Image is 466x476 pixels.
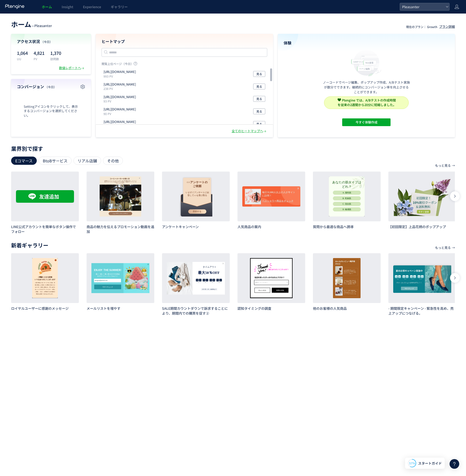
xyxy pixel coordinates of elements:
[104,112,138,116] p: 90 PV
[17,49,28,57] p: 1,064
[104,87,138,91] p: 238 PV
[338,98,396,107] span: Ptengine では、A/Bテストの作成時間 を従来の2週間から20分に短縮しました。
[253,84,265,89] button: 見る
[237,306,305,311] h3: 認知タイミングの調査
[104,99,138,103] p: 93 PV
[17,39,85,44] h4: アクセス状況
[256,108,262,114] span: 見る
[349,49,384,77] img: home_experience_onbo_jp-C5-EgdA0.svg
[452,161,455,170] p: →
[253,71,265,77] button: 見る
[39,157,72,165] div: BtoBサービス
[342,118,391,126] button: 今すぐ体験作成
[253,121,265,127] button: 見る
[11,157,37,165] div: Eコマース
[232,129,267,133] div: 全てのヒートマップへ
[34,23,52,28] span: Pleasanter
[323,80,410,94] p: ノーコードでページ編集、ポップアップ作成、A/Bテスト実施が数分でできます。継続的にコンバージョン率を向上させることができます。
[401,3,444,10] span: Pleasanter
[439,24,455,29] div: プラン詳細
[45,85,57,89] span: （今日）
[256,121,262,127] span: 見る
[418,461,442,466] span: スタートガイド
[102,39,267,44] h4: ヒートマップ
[17,104,85,118] span: Settingアイコンをクリックして、表示するコンバージョンを選択してください。
[104,120,136,124] p: https://pleasanter.org/purpose
[256,71,262,77] span: 見る
[435,161,451,170] p: もっと見る
[11,19,31,29] span: ホーム
[388,224,456,229] h3: 【初回限定】上品花柄のポップアップ
[11,224,79,234] h3: LINE公式アカウントを簡単なボタン操作でフォロー
[59,66,85,70] div: 数値レポートへ
[17,57,28,61] p: UU
[452,244,455,252] p: →
[435,244,451,252] p: もっと見る
[406,25,437,29] p: 現在のプラン： Growth
[103,157,123,165] div: その他
[104,124,138,128] p: 77 PV
[355,118,377,126] span: 今すぐ体験作成
[104,70,136,74] p: https://pleasanter.org/ja/manual
[74,157,101,165] div: リアル店舗
[256,84,262,89] span: 見る
[42,4,52,9] span: ホーム
[409,461,415,465] span: 57%
[162,306,230,316] h3: SALE期間カウントダウンで訴求することにより、期間内での購買を促す➁
[83,4,101,9] span: Experience
[50,57,61,61] p: 訪問数
[256,96,262,102] span: 見る
[11,306,79,311] h3: ロイヤルユーザーに感謝のメッセージ
[17,84,85,89] h4: コンバージョン
[104,82,136,87] p: https://pleasanter.org
[313,306,381,311] h3: 他のお客様の人気商品
[50,49,61,57] p: 1,370
[237,224,305,229] h3: 人気商品の案内
[34,49,44,57] p: 4,821
[87,224,154,234] h3: 商品の魅力を伝えるプロモーション動画を追加
[11,147,455,150] p: 業界別で探す
[253,108,265,114] button: 見る
[104,95,136,99] p: https://pleasanter.net
[111,4,128,9] span: ギャラリー
[253,96,265,102] button: 見る
[62,4,73,9] span: Insight
[104,107,136,112] p: https://pleasanter.net/Account/Login
[11,19,52,29] div: —
[104,74,138,78] p: 993 PV
[102,62,267,68] p: 閲覧上位ページ（今日）
[162,224,230,229] h3: アンケートキャンペーン
[41,40,52,44] span: （今日）
[388,306,456,316] h3: - 期間限定キャンペーン - 緊急性を高め、売上アップにつなげる。
[338,98,341,101] img: svg+xml,%3c
[34,57,44,61] p: PV
[11,244,455,246] p: 新着ギャラリー
[313,224,381,229] h3: 質問から最適な商品へ誘導
[87,306,154,311] h3: メールリストを増やす
[284,40,449,46] h4: 体験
